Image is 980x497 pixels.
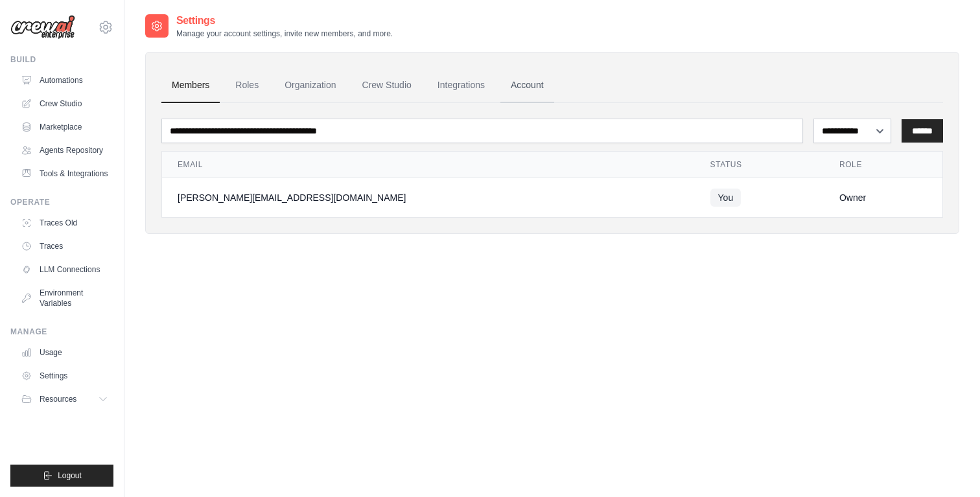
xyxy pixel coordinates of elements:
[225,68,269,103] a: Roles
[710,189,741,207] span: You
[824,152,942,178] th: Role
[16,236,113,257] a: Traces
[10,15,75,40] img: Logo
[10,465,113,487] button: Logout
[427,68,495,103] a: Integrations
[16,163,113,184] a: Tools & Integrations
[162,152,695,178] th: Email
[16,140,113,161] a: Agents Repository
[58,470,82,481] span: Logout
[16,389,113,410] button: Resources
[16,213,113,233] a: Traces Old
[16,365,113,386] a: Settings
[178,191,679,204] div: [PERSON_NAME][EMAIL_ADDRESS][DOMAIN_NAME]
[500,68,554,103] a: Account
[10,327,113,337] div: Manage
[16,93,113,114] a: Crew Studio
[352,68,422,103] a: Crew Studio
[176,13,393,29] h2: Settings
[176,29,393,39] p: Manage your account settings, invite new members, and more.
[274,68,346,103] a: Organization
[839,191,927,204] div: Owner
[16,259,113,280] a: LLM Connections
[10,54,113,65] div: Build
[16,117,113,137] a: Marketplace
[16,283,113,314] a: Environment Variables
[695,152,824,178] th: Status
[16,342,113,363] a: Usage
[40,394,76,404] span: Resources
[10,197,113,207] div: Operate
[16,70,113,91] a: Automations
[161,68,220,103] a: Members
